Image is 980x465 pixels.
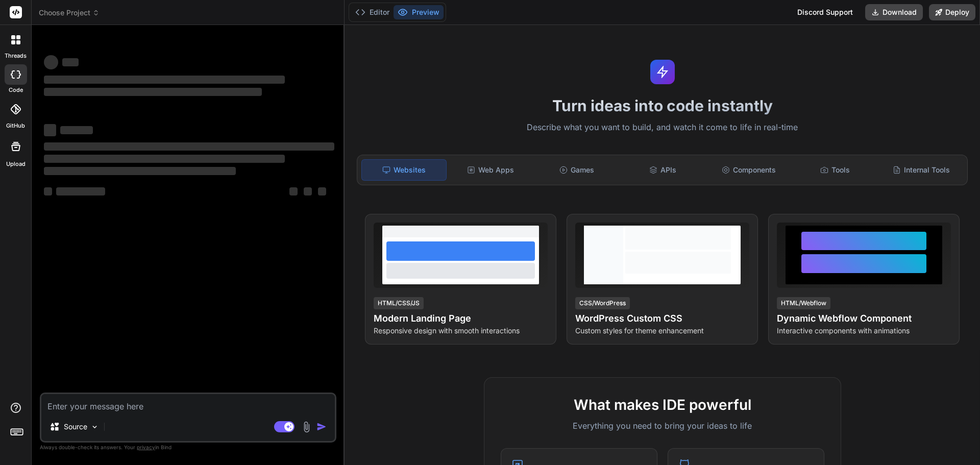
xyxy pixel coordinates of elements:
[6,121,25,130] label: GitHub
[44,124,56,136] span: ‌
[137,444,155,450] span: privacy
[865,4,923,20] button: Download
[929,4,975,20] button: Deploy
[44,88,262,96] span: ‌
[535,159,619,181] div: Games
[301,421,312,433] img: attachment
[44,142,334,151] span: ‌
[9,86,23,94] label: code
[351,96,974,115] h1: Turn ideas into code instantly
[44,187,52,195] span: ‌
[351,121,974,134] p: Describe what you want to build, and watch it come to life in real-time
[351,5,394,19] button: Editor
[40,443,336,452] p: Always double-check its answers. Your in Bind
[777,311,951,326] h4: Dynamic Webflow Component
[289,187,298,195] span: ‌
[5,52,27,60] label: threads
[44,76,285,84] span: ‌
[374,311,548,326] h4: Modern Landing Page
[501,420,824,432] p: Everything you need to bring your ideas to life
[575,311,749,326] h4: WordPress Custom CSS
[707,159,791,181] div: Components
[879,159,963,181] div: Internal Tools
[6,160,26,168] label: Upload
[316,422,327,432] img: icon
[304,187,312,195] span: ‌
[374,326,548,336] p: Responsive design with smooth interactions
[44,155,285,163] span: ‌
[56,187,105,195] span: ‌
[361,159,447,181] div: Websites
[44,55,58,69] span: ‌
[575,297,630,309] div: CSS/WordPress
[449,159,533,181] div: Web Apps
[62,58,79,66] span: ‌
[318,187,326,195] span: ‌
[791,4,859,20] div: Discord Support
[90,423,99,431] img: Pick Models
[621,159,705,181] div: APIs
[374,297,424,309] div: HTML/CSS/JS
[44,167,236,175] span: ‌
[793,159,877,181] div: Tools
[777,326,951,336] p: Interactive components with animations
[60,126,93,134] span: ‌
[64,422,87,432] p: Source
[39,8,100,18] span: Choose Project
[575,326,749,336] p: Custom styles for theme enhancement
[777,297,830,309] div: HTML/Webflow
[394,5,444,19] button: Preview
[501,394,824,415] h2: What makes IDE powerful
